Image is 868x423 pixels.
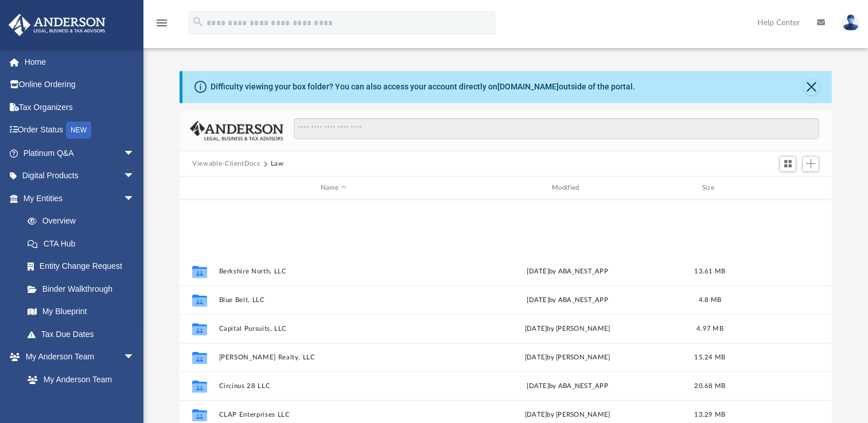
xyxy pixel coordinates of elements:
button: Close [804,79,820,95]
button: Switch to Grid View [779,156,796,172]
i: menu [155,16,169,30]
div: NEW [66,122,91,139]
span: arrow_drop_down [123,142,146,165]
a: My Blueprint [16,300,146,323]
button: Add [802,156,819,172]
a: [DOMAIN_NAME] [497,82,559,91]
a: Tax Organizers [8,96,152,119]
span: arrow_drop_down [123,164,146,188]
div: Difficulty viewing your box folder? You can also access your account directly on outside of the p... [211,81,635,93]
i: search [192,15,204,28]
a: Online Ordering [8,73,152,96]
a: Order StatusNEW [8,119,152,142]
span: arrow_drop_down [123,187,146,210]
div: Size [687,183,733,193]
div: Modified [453,183,682,193]
a: Overview [16,210,152,233]
a: Binder Walkthrough [16,277,152,300]
div: id [738,183,818,193]
div: Name [219,183,448,193]
a: Entity Change Request [16,255,152,278]
button: Viewable-ClientDocs [192,159,260,169]
a: My Anderson Team [16,368,141,391]
input: Search files and folders [294,118,819,140]
a: Tax Due Dates [16,323,152,346]
div: id [185,183,213,193]
a: menu [155,22,169,30]
a: My Anderson Teamarrow_drop_down [8,346,146,369]
a: Platinum Q&Aarrow_drop_down [8,142,152,164]
img: Anderson Advisors Platinum Portal [5,14,109,36]
span: arrow_drop_down [123,346,146,369]
img: User Pic [842,14,859,31]
a: Digital Productsarrow_drop_down [8,164,152,187]
button: Law [271,159,284,169]
a: CTA Hub [16,232,152,255]
a: My Entitiesarrow_drop_down [8,187,152,210]
a: Home [8,50,152,73]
